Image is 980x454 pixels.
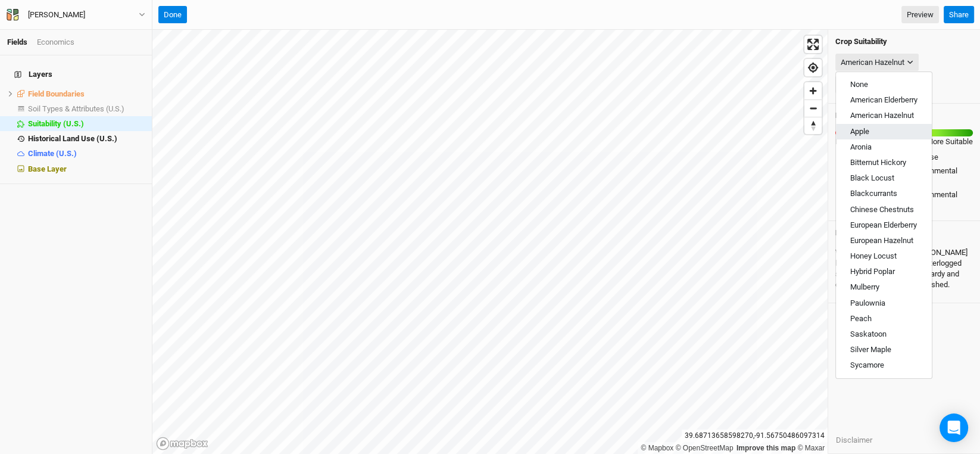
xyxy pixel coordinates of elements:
span: Base Layer [28,164,67,173]
span: Apple [850,127,869,136]
div: Field Boundaries [28,89,145,99]
a: Fields [7,38,27,46]
span: Zoom out [804,100,822,117]
div: [PERSON_NAME] [28,9,85,21]
div: Climate (U.S.) [28,149,145,158]
span: European Hazelnut [850,236,913,245]
div: 39.68713658598270 , -91.56750486097314 [682,430,828,442]
div: Base Layer [28,164,145,174]
a: Improve this map [736,444,795,452]
button: [PERSON_NAME] [6,8,146,21]
span: Black Locust [850,173,894,182]
span: Suitability (U.S.) [28,119,84,128]
div: Economics [37,37,74,48]
canvas: Map [152,30,828,454]
span: Blackcurrants [850,189,897,198]
div: Open Intercom Messenger [940,413,968,442]
span: None [850,80,868,89]
a: Preview [901,6,939,24]
span: Chinese Chestnuts [850,205,914,214]
button: Reset bearing to north [804,117,822,134]
button: American Hazelnut [835,54,919,71]
button: Share [944,6,974,24]
h4: Layers [7,63,145,86]
button: Zoom in [804,82,822,99]
span: Paulownia [850,298,885,307]
div: American Hazelnut [841,57,904,69]
span: Silver Maple [850,345,891,354]
span: Peach [850,314,872,323]
span: Aronia [850,142,872,151]
div: More Suitable [926,136,973,147]
span: Field Boundaries [28,89,85,98]
span: Saskatoon [850,329,887,338]
a: Mapbox logo [156,437,208,450]
span: Mulberry [850,282,879,291]
a: OpenStreetMap [676,444,734,452]
div: Amy Lehenbauer [28,9,85,21]
div: Soil Types & Attributes (U.S.) [28,104,145,114]
span: Bitternut Hickory [850,158,906,167]
a: Mapbox [641,444,673,452]
button: Enter fullscreen [804,36,822,53]
span: Hybrid Poplar [850,267,895,276]
span: American Elderberry [850,95,917,104]
button: Find my location [804,59,822,76]
span: Climate (U.S.) [28,149,77,158]
a: Maxar [797,444,825,452]
span: American Hazelnut [850,111,914,120]
span: Soil Types & Attributes (U.S.) [28,104,124,113]
h4: Crop Suitability [835,37,973,46]
span: Sycamore [850,360,884,369]
span: Historical Land Use (U.S.) [28,134,117,143]
span: European Elderberry [850,220,917,229]
button: Zoom out [804,99,822,117]
button: Done [158,6,187,24]
div: Historical Land Use (U.S.) [28,134,145,144]
button: Disclaimer [835,434,873,447]
span: Honey Locust [850,251,897,260]
div: Suitability (U.S.) [28,119,145,129]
